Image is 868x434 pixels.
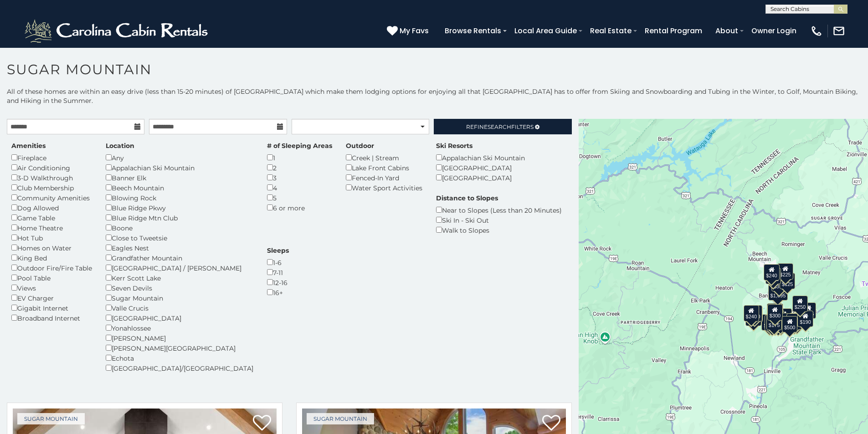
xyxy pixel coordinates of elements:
span: My Favs [400,25,429,36]
div: EV Charger [11,293,92,303]
div: $190 [798,311,813,327]
a: Sugar Mountain [17,413,85,424]
div: Appalachian Ski Mountain [436,153,525,163]
img: phone-regular-white.png [810,25,823,37]
a: About [711,23,743,39]
label: Distance to Slopes [436,194,498,203]
div: 6 or more [267,203,332,213]
div: Ski In - Ski Out [436,215,562,225]
div: $190 [767,303,782,320]
div: 2 [267,163,332,173]
a: Add to favorites [253,414,271,433]
div: Blue Ridge Pkwy [106,203,253,213]
span: Search [488,123,511,130]
label: Location [106,141,134,150]
div: King Bed [11,253,92,263]
div: 12-16 [267,277,289,287]
a: My Favs [387,25,431,37]
a: Real Estate [586,23,636,39]
a: Add to favorites [542,414,560,433]
div: Walk to Slopes [436,225,562,235]
div: Eagles Nest [106,243,253,253]
div: Hot Tub [11,233,92,243]
div: Home Theatre [11,223,92,233]
div: [GEOGRAPHIC_DATA] [436,163,525,173]
div: Community Amenities [11,193,92,203]
div: 1-6 [267,257,289,267]
div: [GEOGRAPHIC_DATA] [436,173,525,183]
div: $240 [764,264,780,281]
a: Local Area Guide [510,23,581,39]
div: Blue Ridge Mtn Club [106,213,253,223]
label: Ski Resorts [436,141,473,150]
div: 16+ [267,287,289,297]
div: $155 [801,302,816,319]
label: Amenities [11,141,46,150]
div: Sugar Mountain [106,293,253,303]
div: Blowing Rock [106,193,253,203]
div: Broadband Internet [11,313,92,323]
div: Near to Slopes (Less than 20 Minutes) [436,205,562,215]
div: Homes on Water [11,243,92,253]
div: $125 [780,273,795,289]
div: Appalachian Ski Mountain [106,163,253,173]
div: $1,095 [768,284,788,301]
div: Dog Allowed [11,203,92,213]
span: Refine Filters [466,123,534,130]
div: [GEOGRAPHIC_DATA] / [PERSON_NAME] [106,263,253,273]
div: Water Sport Activities [346,183,422,193]
a: Sugar Mountain [307,413,374,424]
div: Grandfather Mountain [106,253,253,263]
div: 5 [267,193,332,203]
div: Seven Devils [106,283,253,293]
div: 4 [267,183,332,193]
div: Outdoor Fire/Fire Table [11,263,92,273]
a: Rental Program [640,23,707,39]
div: Fireplace [11,153,92,163]
div: Creek | Stream [346,153,422,163]
div: Views [11,283,92,293]
div: Lake Front Cabins [346,163,422,173]
div: Beech Mountain [106,183,253,193]
div: 7-11 [267,267,289,277]
div: [PERSON_NAME] [106,333,253,343]
div: Fenced-In Yard [346,173,422,183]
div: Yonahlossee [106,323,253,333]
div: Air Conditioning [11,163,92,173]
div: Pool Table [11,273,92,283]
div: $175 [766,314,782,330]
div: 3 [267,173,332,183]
div: Club Membership [11,183,92,193]
div: Kerr Scott Lake [106,273,253,283]
div: Close to Tweetsie [106,233,253,243]
div: [GEOGRAPHIC_DATA]/[GEOGRAPHIC_DATA] [106,363,253,373]
label: Sleeps [267,246,289,255]
a: Owner Login [747,23,801,39]
div: $300 [767,304,783,321]
label: # of Sleeping Areas [267,141,332,150]
div: Gigabit Internet [11,303,92,313]
a: RefineSearchFilters [434,119,571,134]
img: White-1-2.png [23,17,212,45]
div: Valle Crucis [106,303,253,313]
div: Echota [106,353,253,363]
div: [PERSON_NAME][GEOGRAPHIC_DATA] [106,343,253,353]
label: Outdoor [346,141,374,150]
div: $500 [782,316,797,332]
div: 3-D Walkthrough [11,173,92,183]
div: $250 [792,296,808,312]
div: $200 [776,308,792,325]
a: Browse Rentals [440,23,506,39]
div: Banner Elk [106,173,253,183]
div: Game Table [11,213,92,223]
div: Any [106,153,253,163]
div: Boone [106,223,253,233]
div: 1 [267,153,332,163]
div: $225 [778,263,793,280]
img: mail-regular-white.png [832,25,845,37]
div: $195 [786,313,802,330]
div: $240 [744,305,759,322]
div: [GEOGRAPHIC_DATA] [106,313,253,323]
div: $155 [765,315,781,331]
